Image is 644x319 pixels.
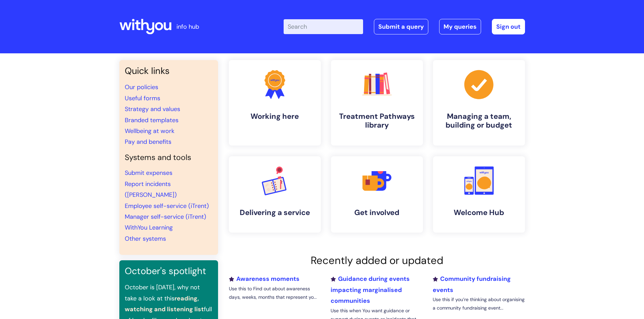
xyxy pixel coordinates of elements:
[374,19,428,34] a: Submit a query
[336,208,418,217] h4: Get involved
[229,275,300,283] a: Awareness moments
[234,208,315,217] h4: Delivering a service
[125,65,213,76] h3: Quick links
[176,21,199,32] p: info hub
[433,295,525,312] p: Use this if you’re thinking about organising a community fundraising event...
[125,235,166,243] a: Other systems
[125,202,209,210] a: Employee self-service (iTrent)
[229,60,321,145] a: Working here
[125,138,171,146] a: Pay and benefits
[492,19,525,34] a: Sign out
[229,254,525,267] h2: Recently added or updated
[125,127,174,135] a: Wellbeing at work
[125,223,173,232] a: WithYou Learning
[433,275,511,294] a: Community fundraising events
[284,19,363,34] input: Search
[331,275,410,305] a: Guidance during events impacting marginalised communities
[125,169,172,177] a: Submit expenses
[125,116,178,124] a: Branded templates
[331,60,423,145] a: Treatment Pathways library
[284,19,525,34] div: | -
[438,208,520,217] h4: Welcome Hub
[125,266,213,276] h3: October's spotlight
[439,19,481,34] a: My queries
[433,60,525,145] a: Managing a team, building or budget
[125,105,180,113] a: Strategy and values
[125,83,158,91] a: Our policies
[125,94,160,102] a: Useful forms
[229,156,321,233] a: Delivering a service
[234,112,315,121] h4: Working here
[331,156,423,233] a: Get involved
[125,153,213,162] h4: Systems and tools
[125,180,177,199] a: Report incidents ([PERSON_NAME])
[229,285,321,301] p: Use this to Find out about awareness days, weeks, months that represent yo...
[336,112,418,130] h4: Treatment Pathways library
[433,156,525,233] a: Welcome Hub
[438,112,520,130] h4: Managing a team, building or budget
[125,213,206,221] a: Manager self-service (iTrent)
